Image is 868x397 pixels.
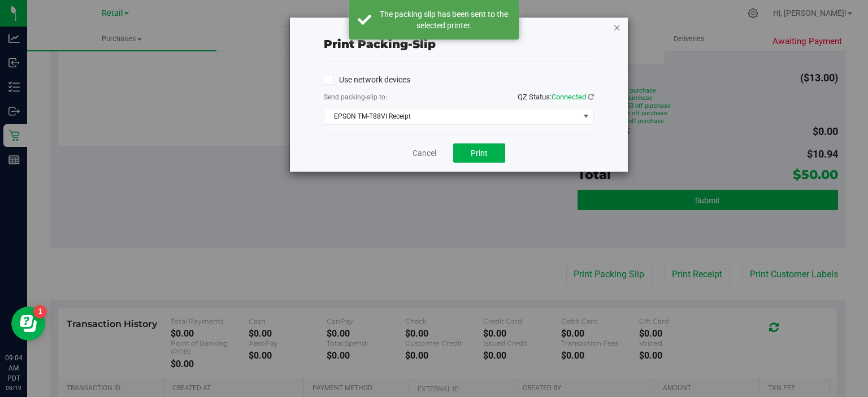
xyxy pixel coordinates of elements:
[33,305,47,319] iframe: Resource center unread badge
[471,149,488,158] span: Print
[579,108,593,124] span: select
[324,92,387,102] label: Send packing-slip to:
[324,37,436,51] span: Print packing-slip
[518,93,594,101] span: QZ Status:
[324,74,410,86] label: Use network devices
[377,8,510,31] div: The packing slip has been sent to the selected printer.
[11,307,45,341] iframe: Resource center
[324,108,579,124] span: EPSON TM-T88VI Receipt
[413,147,436,159] a: Cancel
[453,143,505,163] button: Print
[552,93,586,101] span: Connected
